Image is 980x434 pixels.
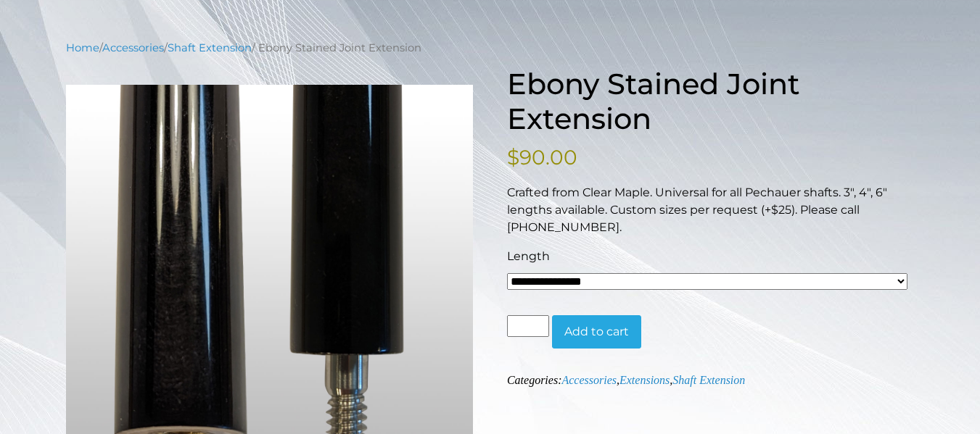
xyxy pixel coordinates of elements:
[561,374,617,386] a: Accessories
[552,315,641,349] button: Add to cart
[672,374,745,386] a: Shaft Extension
[507,374,745,386] span: Categories: , ,
[507,145,577,170] bdi: 90.00
[66,41,99,54] a: Home
[507,184,915,236] p: Crafted from Clear Maple. Universal for all Pechauer shafts. 3″, 4″, 6″ lengths available. Custom...
[507,145,519,170] span: $
[507,67,915,136] h1: Ebony Stained Joint Extension
[619,374,670,386] a: Extensions
[102,41,164,54] a: Accessories
[507,249,550,263] span: Length
[66,40,915,56] nav: Breadcrumb
[507,315,549,337] input: Product quantity
[168,41,252,54] a: Shaft Extension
